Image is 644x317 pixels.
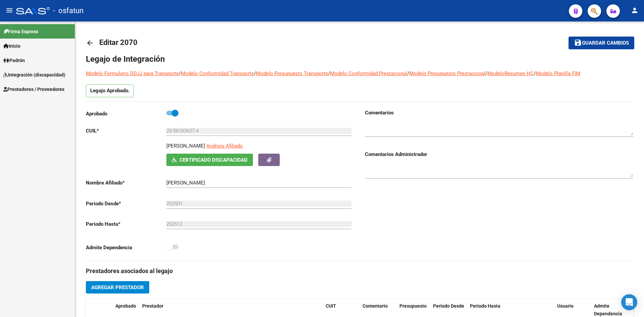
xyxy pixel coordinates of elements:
[179,157,248,163] span: Certificado Discapacidad
[206,143,243,149] span: Análisis Afiliado
[86,70,179,76] a: Modelo Formulario DDJJ para Transporte
[557,303,574,309] span: Usuario
[86,54,633,64] h1: Legajo de Integración
[365,109,633,116] h3: Comentarios
[86,244,166,251] p: Admite Dependencia
[256,70,328,76] a: Modelo Presupuesto Transporte
[86,220,166,228] p: Periodo Hasta
[86,85,134,97] p: Legajo Aprobado.
[621,294,637,310] div: Open Intercom Messenger
[433,303,464,309] span: Periodo Desde
[91,284,144,290] span: Agregar Prestador
[3,57,25,64] span: Padrón
[86,179,166,187] p: Nombre Afiliado
[3,86,64,93] span: Prestadores / Proveedores
[470,303,500,309] span: Periodo Hasta
[5,6,13,14] mat-icon: menu
[86,266,633,276] h3: Prestadores asociados al legajo
[86,127,166,135] p: CUIL
[166,142,205,150] p: [PERSON_NAME]
[409,70,485,76] a: Modelo Presupuesto Prestacional
[86,200,166,207] p: Periodo Desde
[330,70,407,76] a: Modelo Conformidad Prestacional
[86,39,94,47] mat-icon: arrow_back
[365,151,633,158] h3: Comentarios Administrador
[594,303,622,316] span: Admite Dependencia
[582,40,629,46] span: Guardar cambios
[166,154,253,166] button: Certificado Discapacidad
[115,303,136,309] span: Aprobado
[326,303,336,309] span: CUIT
[363,303,388,309] span: Comentario
[399,303,427,309] span: Presupuesto
[3,42,20,50] span: Inicio
[99,38,138,47] span: Editar 2070
[181,70,254,76] a: Modelo Conformidad Transporte
[631,6,639,14] mat-icon: person
[3,28,38,35] span: Firma Express
[86,110,166,117] p: Aprobado
[574,39,582,47] mat-icon: save
[142,303,163,309] span: Prestador
[3,71,65,78] span: Integración (discapacidad)
[86,281,149,294] button: Agregar Prestador
[536,70,580,76] a: Modelo Planilla FIM
[487,70,534,76] a: ModeloResumen HC
[53,3,84,18] span: - osfatun
[569,37,634,49] button: Guardar cambios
